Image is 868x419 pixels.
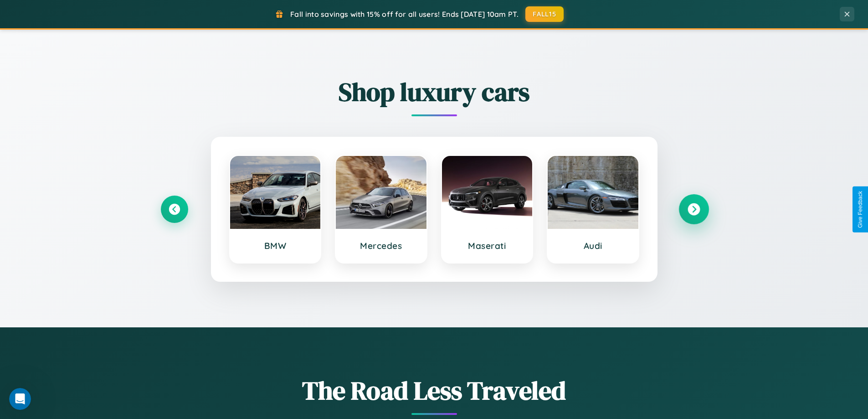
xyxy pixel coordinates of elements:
[557,240,629,251] h3: Audi
[9,388,31,410] iframe: Intercom live chat
[161,74,708,109] h2: Shop luxury cars
[161,373,708,408] h1: The Road Less Traveled
[451,240,524,251] h3: Maserati
[239,240,312,251] h3: BMW
[290,10,519,19] span: Fall into savings with 15% off for all users! Ends [DATE] 10am PT.
[525,6,564,22] button: FALL15
[857,191,863,228] div: Give Feedback
[345,240,417,251] h3: Mercedes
